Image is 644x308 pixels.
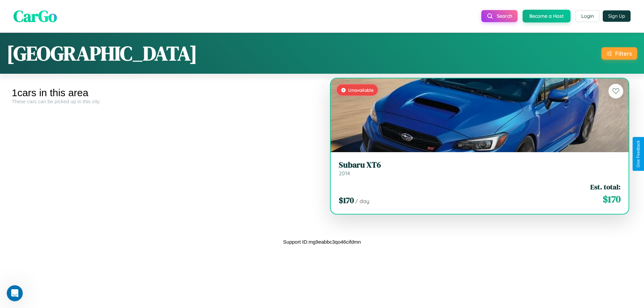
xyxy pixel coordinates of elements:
span: $ 170 [339,195,354,206]
span: / day [355,198,369,204]
button: Filters [601,47,637,60]
h3: Subaru XT6 [339,160,621,170]
h1: [GEOGRAPHIC_DATA] [7,40,197,67]
span: CarGo [13,5,57,27]
div: Give Feedback [636,140,641,168]
a: Subaru XT62014 [339,160,621,177]
iframe: Intercom live chat [7,285,23,301]
p: Support ID: mg9eabbc3qo46cifdmn [283,237,361,246]
div: These cars can be picked up in this city. [12,99,317,104]
span: Search [497,13,512,19]
span: 2014 [339,170,350,177]
button: Sign Up [603,10,631,22]
span: Unavailable [348,87,374,93]
button: Become a Host [523,10,571,22]
span: Est. total: [590,182,621,192]
button: Login [576,10,599,22]
div: 1 cars in this area [12,87,317,99]
div: Filters [615,50,632,57]
span: $ 170 [603,192,621,206]
button: Search [481,10,518,22]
